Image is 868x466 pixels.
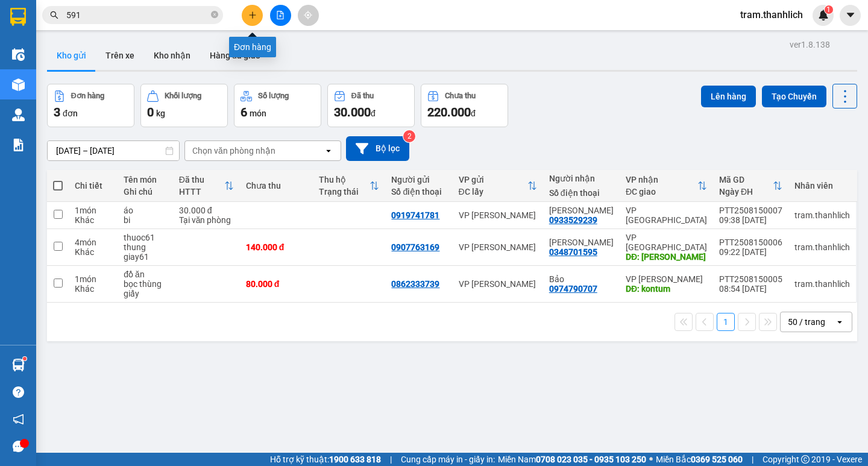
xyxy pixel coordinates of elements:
button: Lên hàng [701,86,756,107]
div: PTT2508150006 [719,238,782,247]
div: Ghi chú [124,187,167,197]
div: thuoc61 [124,233,167,242]
div: CHÍ PHƯƠNG [549,238,614,247]
div: Đã thu [351,92,374,100]
span: món [250,109,266,118]
div: PTT2508150005 [719,274,782,284]
div: Ngày ĐH [719,187,773,197]
div: 0907763169 [391,242,439,252]
button: Đã thu30.000đ [327,84,415,127]
div: Số lượng [258,92,289,100]
div: đồ ăn [124,269,167,279]
div: Đã thu [179,175,224,184]
div: 1 món [75,274,112,284]
button: Đơn hàng3đơn [47,84,134,127]
th: Toggle SortBy [313,170,386,202]
div: Khác [75,247,112,257]
div: 09:22 [DATE] [719,247,782,257]
th: Toggle SortBy [713,170,788,202]
svg: open [324,146,333,156]
div: VP [GEOGRAPHIC_DATA] [626,233,707,252]
th: Toggle SortBy [453,170,543,202]
div: 80.000 đ [246,279,307,289]
button: Số lượng6món [234,84,321,127]
div: 08:54 [DATE] [719,284,782,294]
div: ver 1.8.138 [790,38,830,51]
div: Tại văn phòng [179,215,234,225]
span: file-add [276,11,285,19]
span: notification [13,414,24,425]
button: Trên xe [96,41,144,70]
div: 09:38 [DATE] [719,215,782,225]
div: Bảo [549,274,614,284]
div: HTTT [179,187,224,197]
div: VP gửi [459,175,527,184]
strong: 1900 633 818 [329,455,381,464]
button: caret-down [840,5,861,26]
span: đơn [63,109,78,118]
div: LÊ SƠN [549,206,614,215]
div: Tên món [124,175,167,184]
th: Toggle SortBy [620,170,713,202]
div: VP [PERSON_NAME] [459,279,537,289]
div: áo [124,206,167,215]
div: Số điện thoại [391,187,446,197]
div: 50 / trang [788,316,825,328]
div: 0348701595 [549,247,597,257]
span: search [50,11,58,19]
div: 0933529239 [549,215,597,225]
img: warehouse-icon [12,359,25,371]
span: message [13,441,24,452]
div: Người gửi [391,175,446,184]
span: caret-down [845,10,856,20]
div: VP [PERSON_NAME] [626,274,707,284]
div: Chi tiết [75,181,112,190]
img: warehouse-icon [12,109,25,121]
img: solution-icon [12,139,25,151]
div: bọc thùng giấy [124,279,167,298]
span: Cung cấp máy in - giấy in: [401,453,495,466]
div: Khác [75,284,112,294]
div: 1 món [75,206,112,215]
button: Khối lượng0kg [140,84,228,127]
input: Tìm tên, số ĐT hoặc mã đơn [66,8,209,22]
div: Chọn văn phòng nhận [192,145,275,157]
img: icon-new-feature [818,10,829,20]
div: 0974790707 [549,284,597,294]
span: plus [248,11,257,19]
div: Số điện thoại [549,188,614,198]
span: | [390,453,392,466]
input: Select a date range. [48,141,179,160]
svg: open [835,317,844,327]
span: 0 [147,105,154,119]
div: DĐ: PHAN LÂM [626,252,707,262]
div: DĐ: kontum [626,284,707,294]
div: tram.thanhlich [794,279,850,289]
div: 0862333739 [391,279,439,289]
button: 1 [717,313,735,331]
div: 0919741781 [391,210,439,220]
span: đ [471,109,476,118]
div: ĐC giao [626,187,697,197]
span: close-circle [211,11,218,18]
div: tram.thanhlich [794,242,850,252]
span: 220.000 [427,105,471,119]
span: close-circle [211,10,218,21]
sup: 2 [403,130,415,142]
strong: 0708 023 035 - 0935 103 250 [536,455,646,464]
button: Kho nhận [144,41,200,70]
span: 3 [54,105,60,119]
div: Thu hộ [319,175,370,184]
button: file-add [270,5,291,26]
div: tram.thanhlich [794,210,850,220]
span: 30.000 [334,105,371,119]
img: logo-vxr [10,8,26,26]
div: 4 món [75,238,112,247]
span: ⚪️ [649,457,653,462]
span: aim [304,11,312,19]
div: PTT2508150007 [719,206,782,215]
img: warehouse-icon [12,48,25,61]
span: Hỗ trợ kỹ thuật: [270,453,381,466]
span: Miền Bắc [656,453,743,466]
span: 6 [241,105,247,119]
